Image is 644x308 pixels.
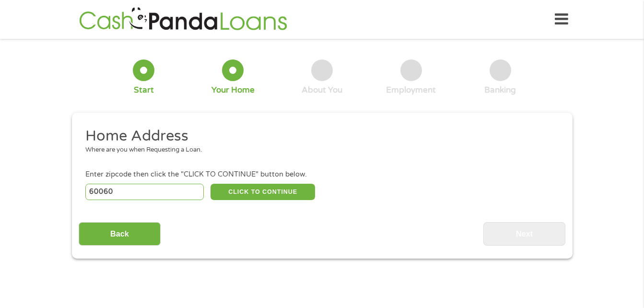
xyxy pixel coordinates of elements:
h2: Home Address [85,127,551,146]
button: CLICK TO CONTINUE [211,184,315,200]
img: GetLoanNow Logo [76,6,290,33]
input: Back [79,222,161,246]
div: Your Home [211,85,255,95]
div: Employment [386,85,436,95]
div: Start [134,85,154,95]
div: Enter zipcode then click the "CLICK TO CONTINUE" button below. [85,169,558,180]
input: Next [483,222,565,246]
div: Banking [484,85,516,95]
div: Where are you when Requesting a Loan. [85,145,551,155]
input: Enter Zipcode (e.g 01510) [85,184,204,200]
div: About You [302,85,342,95]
